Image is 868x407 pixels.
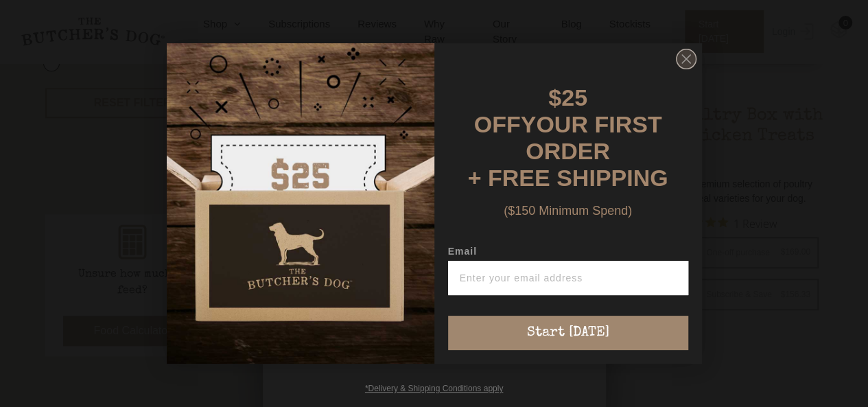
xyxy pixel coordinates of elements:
[167,43,434,364] img: d0d537dc-5429-4832-8318-9955428ea0a1.jpeg
[474,84,587,137] span: $25 OFF
[448,246,688,261] label: Email
[468,111,668,191] span: YOUR FIRST ORDER + FREE SHIPPING
[504,204,632,218] span: ($150 Minimum Spend)
[448,261,688,295] input: Enter your email address
[676,49,696,69] button: Close dialog
[448,316,688,350] button: Start [DATE]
